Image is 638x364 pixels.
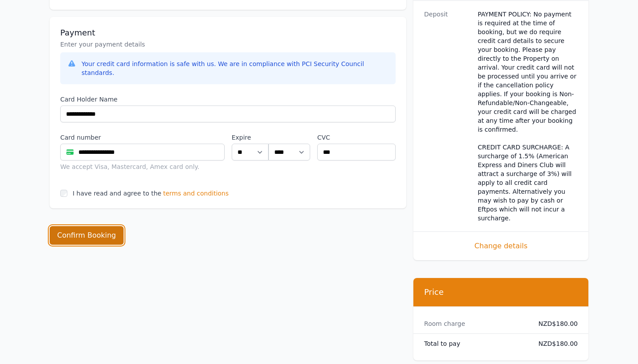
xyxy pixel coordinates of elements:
[424,287,578,297] h3: Price
[60,95,396,104] label: Card Holder Name
[268,133,310,142] label: .
[424,10,471,223] dt: Deposit
[424,241,578,251] span: Change details
[60,133,225,142] label: Card number
[73,190,161,197] label: I have read and agree to the
[531,319,578,328] dd: NZD$180.00
[82,59,389,77] div: Your credit card information is safe with us. We are in compliance with PCI Security Council stan...
[50,226,124,245] button: Confirm Booking
[478,10,578,223] dd: PAYMENT POLICY: No payment is required at the time of booking, but we do require credit card deta...
[424,319,524,328] dt: Room charge
[60,27,396,38] h3: Payment
[60,162,225,171] div: We accept Visa, Mastercard, Amex card only.
[163,189,229,198] span: terms and conditions
[317,133,396,142] label: CVC
[424,339,524,348] dt: Total to pay
[60,40,396,49] p: Enter your payment details
[232,133,268,142] label: Expire
[531,339,578,348] dd: NZD$180.00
